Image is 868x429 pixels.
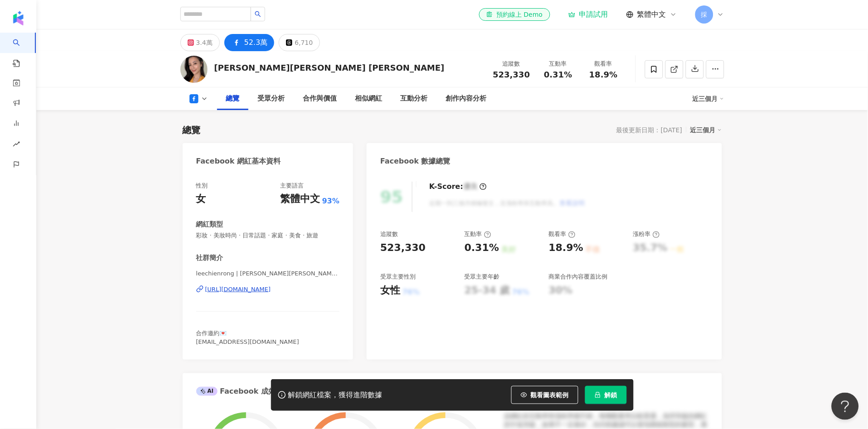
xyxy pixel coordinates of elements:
span: 0.31% [544,70,572,79]
a: 申請試用 [568,10,608,19]
a: [URL][DOMAIN_NAME] [196,285,340,294]
div: 主要語言 [280,182,304,190]
a: search [13,33,31,68]
span: 彩妝 · 美妝時尚 · 日常話題 · 家庭 · 美食 · 旅遊 [196,231,340,240]
span: 解鎖 [605,391,617,399]
button: 解鎖 [585,386,627,404]
button: 6,710 [279,34,320,51]
div: 總覽 [183,124,201,136]
div: 女 [196,192,206,206]
span: 採 [701,10,708,19]
div: 相似網紅 [355,93,383,104]
div: 商業合作內容覆蓋比例 [549,273,608,281]
div: 0.31% [465,241,499,255]
button: 3.4萬 [180,34,220,51]
span: 繁體中文 [637,10,666,19]
span: 18.9% [589,70,617,79]
div: Facebook 網紅基本資料 [196,156,281,166]
div: [PERSON_NAME][PERSON_NAME] [PERSON_NAME] [214,62,445,73]
div: 52.3萬 [244,36,268,49]
div: 觀看率 [587,59,621,68]
div: 追蹤數 [380,230,398,238]
div: 漲粉率 [633,230,660,238]
div: 繁體中文 [280,192,320,206]
div: 性別 [196,182,208,190]
div: Facebook 數據總覽 [380,156,451,166]
div: 合作與價值 [303,93,337,104]
div: 互動分析 [401,93,428,104]
div: 預約線上 Demo [486,10,543,19]
div: 6,710 [295,36,313,49]
a: 預約線上 Demo [479,8,550,21]
div: 近三個月 [690,124,722,136]
img: KOL Avatar [180,56,208,83]
div: 最後更新日期：[DATE] [616,126,682,134]
div: 受眾分析 [258,93,285,104]
img: logo icon [11,11,25,25]
div: 互動率 [541,59,576,68]
div: 3.4萬 [196,36,213,49]
div: 523,330 [380,241,426,255]
div: [URL][DOMAIN_NAME] [205,285,271,294]
div: 觀看率 [549,230,576,238]
div: 受眾主要年齡 [465,273,500,281]
div: K-Score : [429,182,487,192]
button: 觀看圖表範例 [511,386,578,404]
span: 合作邀約💌 [EMAIL_ADDRESS][DOMAIN_NAME] [196,330,299,345]
span: 93% [322,196,339,206]
div: 解鎖網紅檔案，獲得進階數據 [288,390,383,400]
span: leechienrong | [PERSON_NAME][PERSON_NAME] Chien Rong | [GEOGRAPHIC_DATA] [196,270,340,278]
span: rise [13,135,20,155]
div: 追蹤數 [493,59,530,68]
div: 網紅類型 [196,220,223,229]
div: 創作內容分析 [446,93,487,104]
div: 女性 [380,284,400,298]
div: 互動率 [465,230,491,238]
div: 受眾主要性別 [380,273,416,281]
span: 523,330 [493,70,530,79]
button: 52.3萬 [224,34,275,51]
div: 近三個月 [693,92,724,106]
span: search [255,11,261,17]
div: 社群簡介 [196,253,223,263]
span: lock [595,392,601,398]
div: 總覽 [226,93,240,104]
div: 18.9% [549,241,583,255]
span: 觀看圖表範例 [531,391,569,399]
